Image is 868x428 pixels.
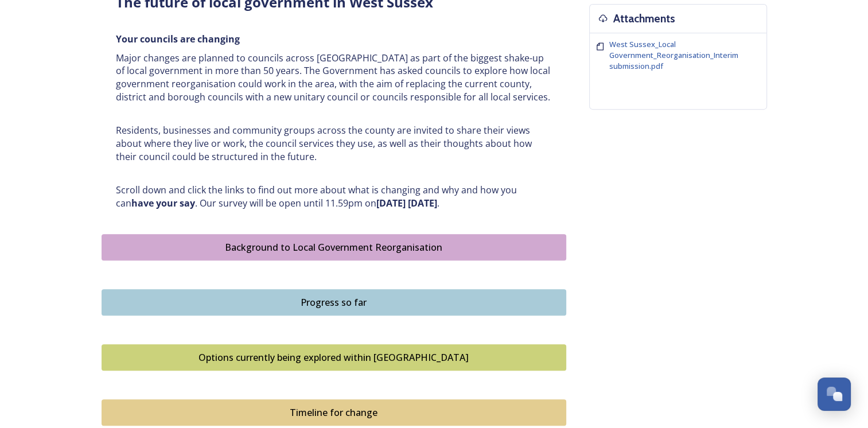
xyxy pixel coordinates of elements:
button: Background to Local Government Reorganisation [102,234,566,260]
p: Major changes are planned to councils across [GEOGRAPHIC_DATA] as part of the biggest shake-up of... [116,52,552,104]
button: Options currently being explored within West Sussex [102,344,566,371]
button: Open Chat [818,378,851,411]
div: Timeline for change [108,406,560,419]
strong: [DATE] [376,197,406,209]
strong: [DATE] [408,197,437,209]
h3: Attachments [613,10,675,27]
span: West Sussex_Local Government_Reorganisation_Interim submission.pdf [609,39,738,71]
div: Background to Local Government Reorganisation [108,240,560,254]
p: Scroll down and click the links to find out more about what is changing and why and how you can .... [116,184,552,209]
p: Residents, businesses and community groups across the county are invited to share their views abo... [116,124,552,163]
button: Timeline for change [102,399,566,426]
strong: Your councils are changing [116,33,240,45]
div: Options currently being explored within [GEOGRAPHIC_DATA] [108,351,560,364]
button: Progress so far [102,289,566,316]
div: Progress so far [108,295,560,309]
strong: have your say [131,197,195,209]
